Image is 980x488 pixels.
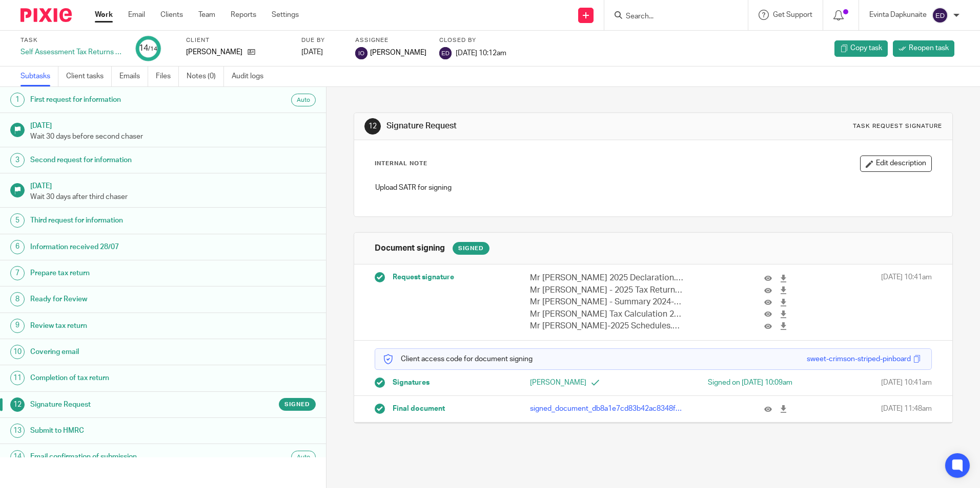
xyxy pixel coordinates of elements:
[30,292,221,307] h1: Ready for Review
[187,66,224,86] a: Notes (0)
[95,10,113,20] a: Work
[30,318,221,334] h1: Review tax return
[850,43,882,53] span: Copy task
[530,404,684,414] p: signed_document_db8a1e7cd83b42ac8348f7116be61ed8.pdf
[375,183,931,193] p: Upload SATR for signing
[10,240,25,254] div: 6
[156,66,179,86] a: Files
[186,36,289,45] label: Client
[10,397,25,412] div: 12
[30,370,221,386] h1: Completion of tax return
[119,66,148,86] a: Emails
[139,42,157,54] div: 14
[10,319,25,333] div: 9
[375,243,445,254] h1: Document signing
[10,424,25,438] div: 13
[370,48,426,58] span: [PERSON_NAME]
[291,94,316,106] div: Auto
[21,47,123,57] div: Self Assessment Tax Returns - NON BOOKKEEPING CLIENTS
[10,153,25,167] div: 3
[30,423,221,438] h1: Submit to HMRC
[10,213,25,228] div: 5
[393,378,430,388] span: Signatures
[30,265,221,281] h1: Prepare tax return
[625,12,717,21] input: Search
[881,404,932,414] span: [DATE] 11:48am
[128,10,145,20] a: Email
[773,11,812,18] span: Get Support
[272,10,299,20] a: Settings
[30,239,221,255] h1: Information received 28/07
[10,345,25,359] div: 10
[439,47,452,59] img: svg%3E
[30,213,221,228] h1: Third request for information
[393,404,445,414] span: Final document
[364,118,381,135] div: 12
[881,272,932,332] span: [DATE] 10:41am
[393,272,454,282] span: Request signature
[198,10,215,20] a: Team
[355,36,426,45] label: Assignee
[148,46,157,52] small: /14
[383,354,533,364] p: Client access code for document signing
[30,152,221,168] h1: Second request for information
[30,131,316,142] p: Wait 30 days before second chaser
[21,66,58,86] a: Subtasks
[30,92,221,107] h1: First request for information
[807,354,911,364] div: sweet-crimson-striped-pinboard
[30,449,221,464] h1: Email confirmation of submission
[530,296,684,308] p: Mr [PERSON_NAME] - Summary 2024-25.pdf
[669,378,792,388] div: Signed on [DATE] 10:09am
[10,371,25,385] div: 11
[456,49,506,56] span: [DATE] 10:12am
[291,451,316,463] div: Auto
[10,93,25,107] div: 1
[893,40,954,57] a: Reopen task
[232,66,271,86] a: Audit logs
[909,43,949,53] span: Reopen task
[453,242,489,255] div: Signed
[530,308,684,320] p: Mr [PERSON_NAME] Tax Calculation 2024-25.pdf
[853,122,942,130] div: Task request signature
[21,8,72,22] img: Pixie
[355,47,367,59] img: svg%3E
[10,292,25,306] div: 8
[869,10,927,20] p: Evinta Dapkunaite
[30,397,221,412] h1: Signature Request
[530,378,653,388] p: [PERSON_NAME]
[10,266,25,280] div: 7
[284,400,310,409] span: Signed
[375,160,427,168] p: Internal Note
[160,10,183,20] a: Clients
[932,7,948,24] img: svg%3E
[530,272,684,284] p: Mr [PERSON_NAME] 2025 Declaration.pdf
[860,156,932,172] button: Edit description
[834,40,888,57] a: Copy task
[301,36,342,45] label: Due by
[10,450,25,464] div: 14
[30,344,221,360] h1: Covering email
[186,47,242,57] p: [PERSON_NAME]
[30,179,316,191] h1: [DATE]
[21,36,123,45] label: Task
[530,320,684,332] p: Mr [PERSON_NAME]-2025 Schedules.pdf
[30,192,316,202] p: Wait 30 days after third chaser
[301,47,342,57] div: [DATE]
[30,118,316,131] h1: [DATE]
[439,36,506,45] label: Closed by
[881,378,932,388] span: [DATE] 10:41am
[530,284,684,296] p: Mr [PERSON_NAME] - 2025 Tax Return.pdf
[231,10,256,20] a: Reports
[66,66,112,86] a: Client tasks
[386,121,675,131] h1: Signature Request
